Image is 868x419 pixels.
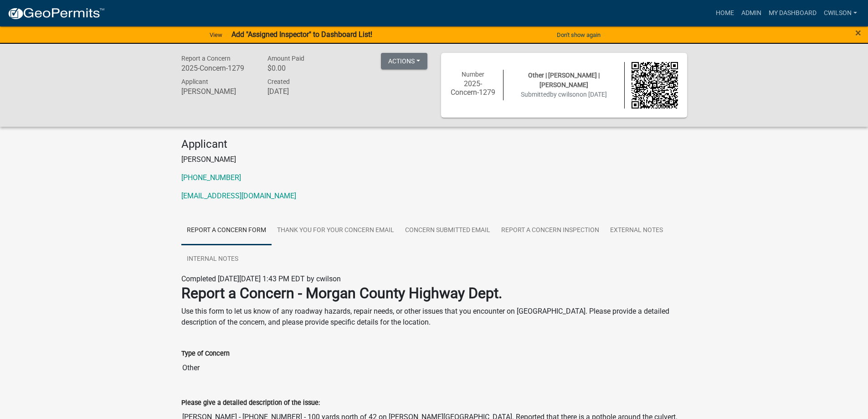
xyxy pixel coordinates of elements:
[181,351,230,357] label: Type of Concern
[272,216,400,245] a: Thank You for Your Concern Email
[712,5,738,22] a: Home
[550,91,580,98] span: by cwilson
[206,27,226,42] a: View
[181,78,208,85] span: Applicant
[181,400,320,406] label: Please give a detailed description of the issue:
[181,285,502,302] strong: Report a Concern - Morgan County Highway Dept.
[381,53,427,69] button: Actions
[605,216,668,245] a: External Notes
[181,245,244,274] a: Internal Notes
[820,5,861,22] a: cwilson
[181,138,687,151] h4: Applicant
[267,87,340,96] h6: [DATE]
[450,79,497,97] h6: 2025-Concern-1279
[267,64,340,72] h6: $0.00
[231,30,372,39] strong: Add "Assigned Inspector" to Dashboard List!
[632,62,678,109] img: QR code
[400,216,496,245] a: Concern Submitted Email
[553,27,604,42] button: Don't show again
[528,72,600,88] span: Other | [PERSON_NAME] | [PERSON_NAME]
[738,5,765,22] a: Admin
[267,55,304,62] span: Amount Paid
[855,27,861,38] button: Close
[267,78,290,85] span: Created
[855,26,861,39] span: ×
[765,5,820,22] a: My Dashboard
[181,55,231,62] span: Report a Concern
[181,191,296,200] a: [EMAIL_ADDRESS][DOMAIN_NAME]
[181,173,241,182] a: [PHONE_NUMBER]
[181,306,687,328] p: Use this form to let us know of any roadway hazards, repair needs, or other issues that you encou...
[496,216,605,245] a: Report A Concern Inspection
[181,154,687,165] p: [PERSON_NAME]
[181,64,254,72] h6: 2025-Concern-1279
[521,91,607,98] span: Submitted on [DATE]
[181,87,254,96] h6: [PERSON_NAME]
[181,216,272,245] a: Report A Concern Form
[181,274,341,283] span: Completed [DATE][DATE] 1:43 PM EDT by cwilson
[462,71,484,78] span: Number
